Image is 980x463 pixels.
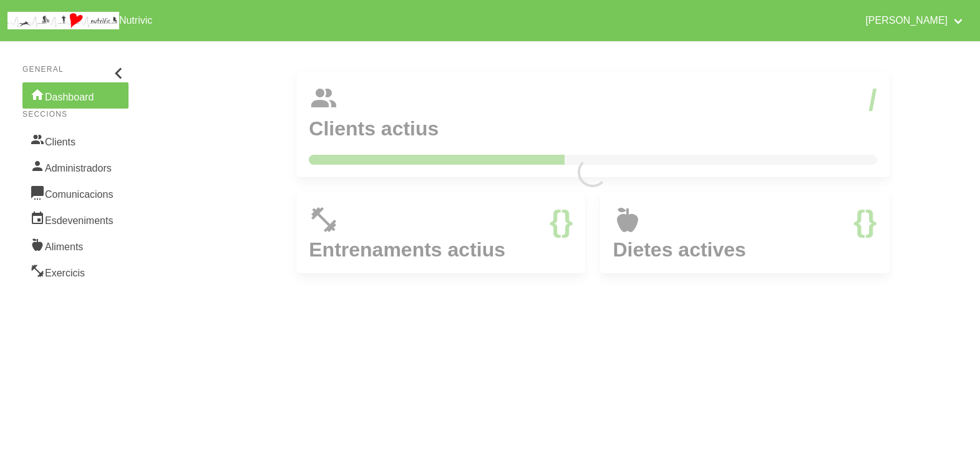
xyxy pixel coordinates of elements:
[22,154,129,180] a: Administradors
[22,180,129,206] a: Comunicacions
[22,258,129,285] a: Exercicis
[22,82,129,109] a: Dashboard
[22,64,129,75] p: General
[22,232,129,258] a: Aliments
[22,206,129,232] a: Esdeveniments
[7,12,119,29] img: company_logo
[22,127,129,154] a: Clients
[858,5,973,36] a: [PERSON_NAME]
[22,109,129,120] p: Seccions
